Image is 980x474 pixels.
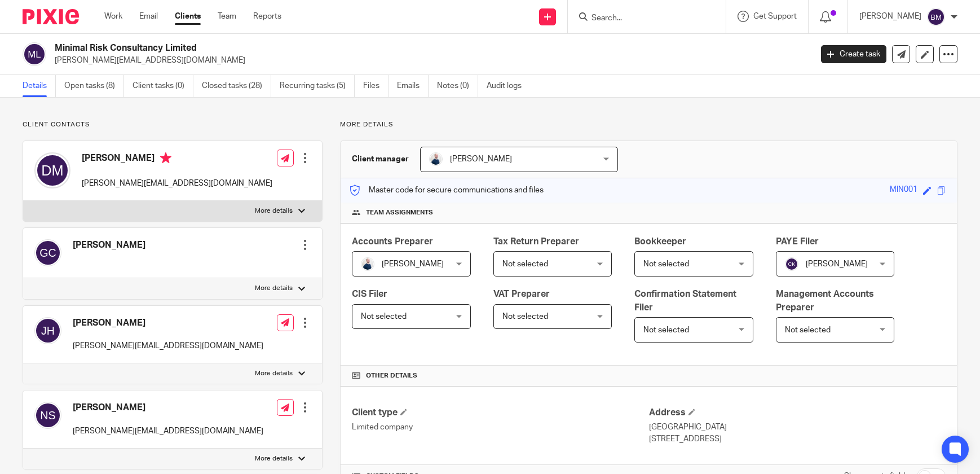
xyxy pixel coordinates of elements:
p: More details [255,369,293,378]
a: Audit logs [487,75,530,97]
img: svg%3E [785,257,798,271]
span: Team assignments [366,208,433,217]
span: Management Accounts Preparer [776,289,874,311]
span: [PERSON_NAME] [450,155,512,163]
i: Primary [160,152,171,164]
h2: Minimal Risk Consultancy Limited [55,42,654,54]
p: [PERSON_NAME] [859,11,921,22]
p: Limited company [352,422,648,433]
p: [GEOGRAPHIC_DATA] [649,422,946,433]
a: Clients [175,11,201,22]
a: Work [104,11,122,22]
img: svg%3E [23,42,46,66]
span: CIS Filer [352,289,387,299]
span: Other details [366,371,417,380]
div: MIN001 [890,184,917,197]
a: Open tasks (8) [64,75,124,97]
span: Tax Return Preparer [493,237,579,246]
h4: [PERSON_NAME] [73,239,145,251]
span: Get Support [753,12,797,20]
span: PAYE Filer [776,237,819,246]
span: [PERSON_NAME] [382,260,444,268]
span: Not selected [502,313,548,321]
p: [PERSON_NAME][EMAIL_ADDRESS][DOMAIN_NAME] [73,340,263,352]
h4: [PERSON_NAME] [82,152,272,166]
a: Emails [397,75,429,97]
p: More details [255,454,293,463]
p: [PERSON_NAME][EMAIL_ADDRESS][DOMAIN_NAME] [82,178,272,189]
img: svg%3E [34,402,61,429]
span: Not selected [502,260,548,268]
img: svg%3E [34,152,70,188]
span: VAT Preparer [493,289,550,299]
p: [PERSON_NAME][EMAIL_ADDRESS][DOMAIN_NAME] [73,425,263,437]
h4: Client type [352,407,648,419]
p: Master code for secure communications and files [349,185,544,196]
a: Details [23,75,56,97]
img: MC_T&CO-3.jpg [429,152,443,166]
p: More details [255,284,293,293]
p: [STREET_ADDRESS] [649,433,946,445]
a: Recurring tasks (5) [280,75,355,97]
span: Accounts Preparer [352,237,433,246]
img: Pixie [23,9,79,24]
img: svg%3E [34,239,61,266]
span: Confirmation Statement Filer [634,289,736,311]
a: Client tasks (0) [133,75,193,97]
img: MC_T&CO-3.jpg [361,257,374,271]
a: Files [363,75,389,97]
a: Reports [253,11,281,22]
input: Search [590,14,692,24]
span: Not selected [643,326,689,334]
a: Closed tasks (28) [202,75,271,97]
h3: Client manager [352,153,409,165]
p: More details [340,120,957,129]
a: Create task [821,45,886,63]
h4: [PERSON_NAME] [73,402,263,414]
p: Client contacts [23,120,323,129]
p: [PERSON_NAME][EMAIL_ADDRESS][DOMAIN_NAME] [55,55,804,66]
img: svg%3E [927,8,945,26]
a: Notes (0) [437,75,478,97]
img: svg%3E [34,317,61,344]
h4: Address [649,407,946,419]
span: Not selected [785,326,831,334]
a: Team [218,11,236,22]
h4: [PERSON_NAME] [73,317,263,329]
a: Email [139,11,158,22]
span: Not selected [361,313,407,321]
span: Not selected [643,260,689,268]
span: [PERSON_NAME] [806,260,868,268]
span: Bookkeeper [634,237,686,246]
p: More details [255,207,293,216]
